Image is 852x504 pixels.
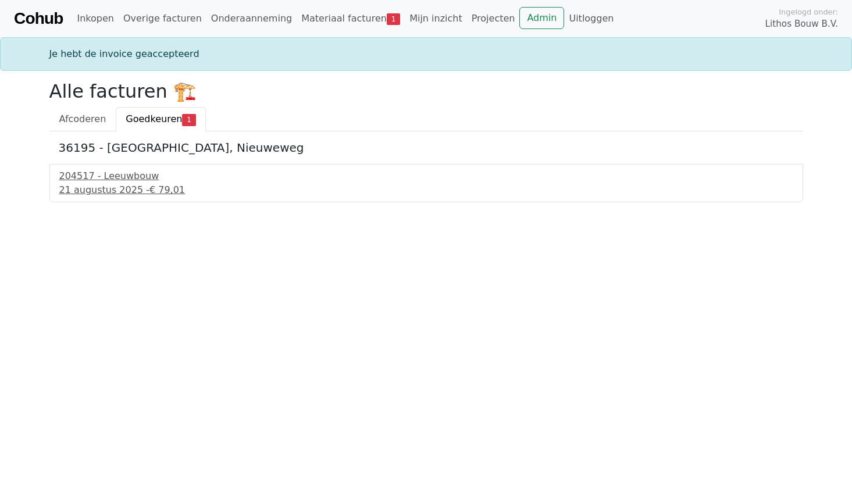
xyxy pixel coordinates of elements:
[49,80,803,102] h2: Alle facturen 🏗️
[467,7,520,30] a: Projecten
[149,184,185,195] span: € 79,01
[59,169,793,197] a: 204517 - Leeuwbouw21 augustus 2025 -€ 79,01
[72,7,118,30] a: Inkopen
[765,17,838,31] span: Lithos Bouw B.V.
[59,113,106,124] span: Afcoderen
[49,107,116,131] a: Afcoderen
[42,47,810,61] div: Je hebt de invoice geaccepteerd
[182,114,195,126] span: 1
[519,7,564,29] a: Admin
[564,7,618,30] a: Uitloggen
[119,7,206,30] a: Overige facturen
[297,7,405,30] a: Materiaal facturen1
[405,7,467,30] a: Mijn inzicht
[59,169,793,183] div: 204517 - Leeuwbouw
[126,113,182,124] span: Goedkeuren
[116,107,205,131] a: Goedkeuren1
[59,141,794,155] h5: 36195 - [GEOGRAPHIC_DATA], Nieuweweg
[206,7,297,30] a: Onderaanneming
[14,5,63,33] a: Cohub
[387,13,400,25] span: 1
[59,183,793,197] div: 21 augustus 2025 -
[779,6,838,17] span: Ingelogd onder:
